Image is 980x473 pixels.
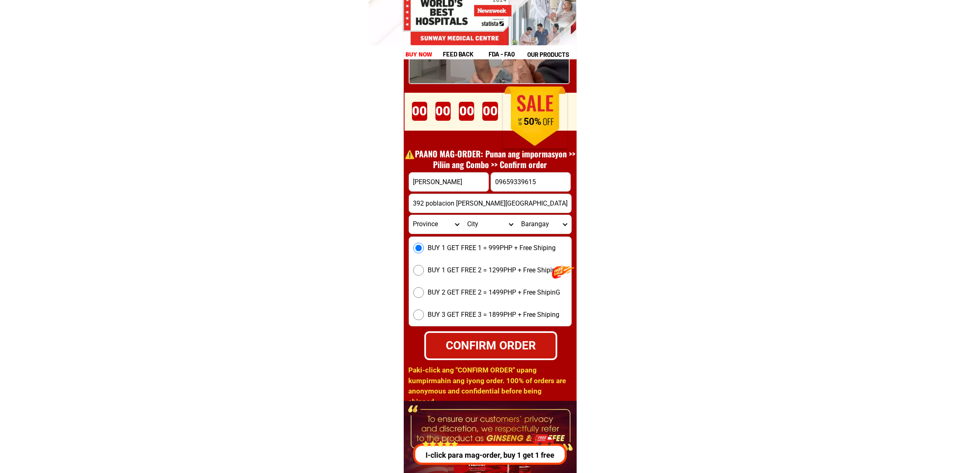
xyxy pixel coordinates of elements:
p: I-click para mag-order, buy 1 get 1 free [413,450,570,461]
h1: 50% [512,116,553,128]
input: BUY 3 GET FREE 3 = 1899PHP + Free Shiping [413,309,424,320]
h1: ⚠️️PAANO MAG-ORDER: Punan ang impormasyon >> Piliin ang Combo >> Confirm order [400,148,580,170]
h1: fda - FAQ [489,49,535,59]
h1: our products [527,50,575,59]
select: Select district [463,215,517,234]
span: BUY 2 GET FREE 2 = 1499PHP + Free ShipinG [428,288,561,297]
input: Input full_name [409,173,489,191]
span: BUY 1 GET FREE 1 = 999PHP + Free Shiping [428,243,556,253]
h1: Paki-click ang "CONFIRM ORDER" upang kumpirmahin ang iyong order. 100% of orders are anonymous an... [409,365,571,407]
div: CONFIRM ORDER [423,337,558,355]
h1: feed back [443,49,487,59]
input: Input address [409,194,571,213]
input: BUY 1 GET FREE 2 = 1299PHP + Free Shiping [413,265,424,276]
input: BUY 1 GET FREE 1 = 999PHP + Free Shiping [413,243,424,253]
select: Select province [409,215,463,234]
span: BUY 1 GET FREE 2 = 1299PHP + Free Shiping [428,265,560,275]
input: Input phone_number [491,173,570,191]
span: BUY 3 GET FREE 3 = 1899PHP + Free Shiping [428,310,560,320]
h1: buy now [405,50,433,59]
h1: ORDER DITO [433,88,563,124]
select: Select commune [517,215,571,234]
input: BUY 2 GET FREE 2 = 1499PHP + Free ShipinG [413,287,424,298]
